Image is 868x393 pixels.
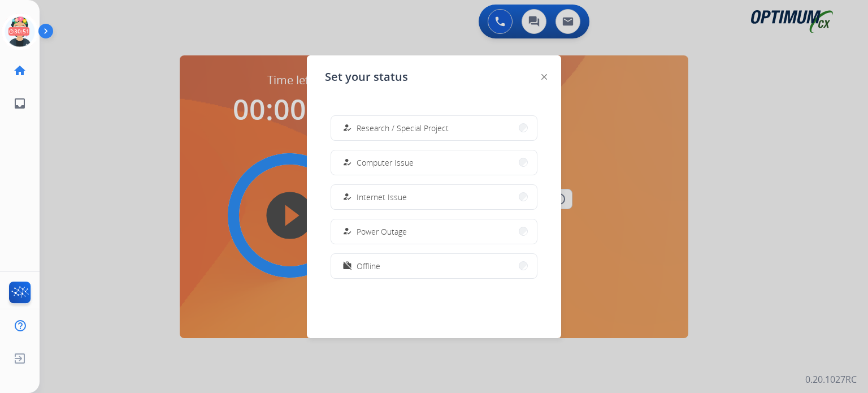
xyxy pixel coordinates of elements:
[357,260,380,272] span: Offline
[331,219,537,244] button: Power Outage
[331,150,537,175] button: Computer Issue
[357,191,407,203] span: Internet Issue
[805,373,857,386] p: 0.20.1027RC
[13,64,27,77] mat-icon: home
[342,192,352,202] mat-icon: how_to_reg
[13,97,27,110] mat-icon: inbox
[357,122,449,134] span: Research / Special Project
[331,185,537,209] button: Internet Issue
[541,74,547,80] img: close-button
[342,227,352,236] mat-icon: how_to_reg
[357,157,414,169] span: Computer Issue
[331,254,537,278] button: Offline
[342,261,352,271] mat-icon: work_off
[342,158,352,167] mat-icon: how_to_reg
[325,69,408,85] span: Set your status
[342,123,352,133] mat-icon: how_to_reg
[331,116,537,140] button: Research / Special Project
[357,226,407,237] span: Power Outage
